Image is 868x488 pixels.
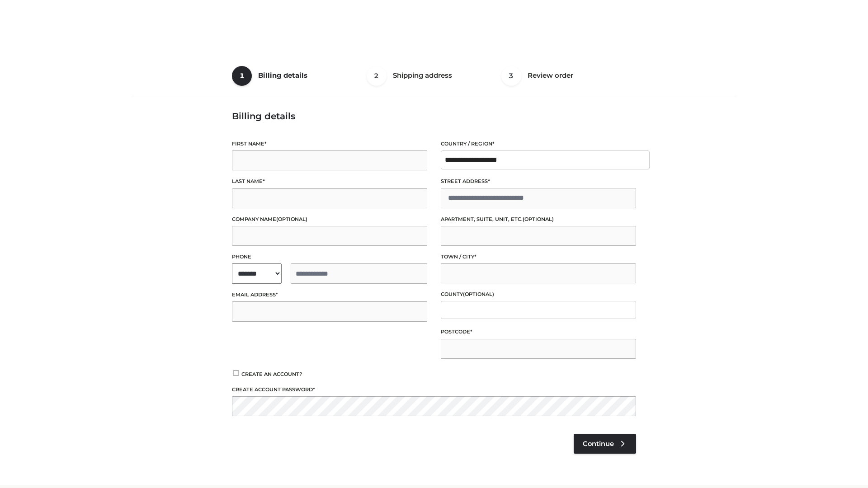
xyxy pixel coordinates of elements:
label: Create account password [232,385,636,394]
label: Town / City [441,253,636,261]
a: Continue [574,434,636,454]
label: Phone [232,253,427,261]
span: Billing details [258,71,307,80]
span: 1 [232,66,252,86]
label: Postcode [441,328,636,336]
span: (optional) [276,216,307,222]
span: 2 [367,66,387,86]
span: 3 [501,66,521,86]
label: Email address [232,291,427,299]
label: Apartment, suite, unit, etc. [441,215,636,224]
label: Street address [441,177,636,186]
span: (optional) [463,291,494,297]
span: Continue [583,440,614,448]
span: Create an account? [241,371,302,377]
span: (optional) [523,216,554,222]
label: Last name [232,177,427,186]
label: County [441,290,636,299]
span: Shipping address [393,71,452,80]
label: First name [232,140,427,148]
label: Country / Region [441,140,636,148]
input: Create an account? [232,370,240,376]
h3: Billing details [232,111,636,122]
label: Company name [232,215,427,224]
span: Review order [528,71,573,80]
